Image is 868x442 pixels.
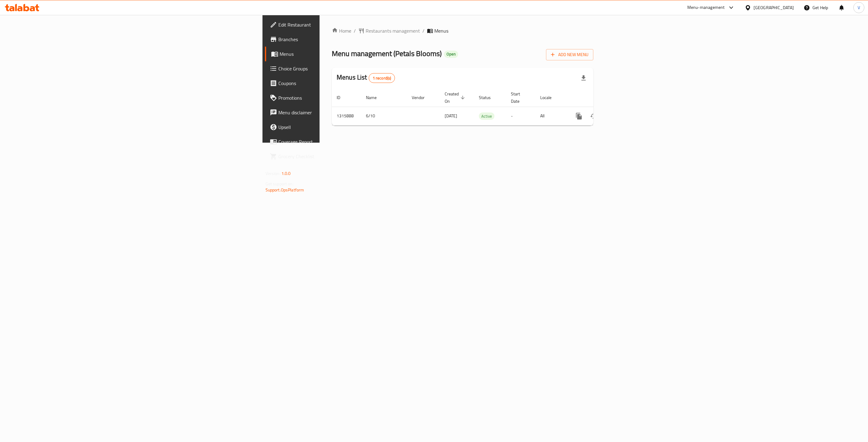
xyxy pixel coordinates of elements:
div: Open [444,51,458,58]
a: Coupons [265,76,407,91]
h2: Menus List [337,73,395,83]
span: Open [444,52,458,57]
th: Actions [567,88,635,107]
span: Active [479,113,494,120]
a: Menu disclaimer [265,105,407,120]
span: Coupons [278,80,403,87]
span: Grocery Checklist [278,153,403,160]
span: Version: [266,169,280,177]
span: Status [479,94,499,101]
a: Menus [265,47,407,61]
span: Branches [278,36,403,43]
a: Choice Groups [265,61,407,76]
span: Menus [434,27,448,34]
span: Coverage Report [278,138,403,145]
span: 1 record(s) [369,75,395,81]
span: Locale [540,94,559,101]
span: Vendor [412,94,432,101]
a: Coverage Report [265,134,407,149]
button: Add New Menu [546,49,593,60]
span: Promotions [278,94,403,102]
button: more [572,109,586,123]
td: All [535,107,567,125]
div: [GEOGRAPHIC_DATA] [754,4,794,11]
li: / [422,27,425,34]
span: Upsell [278,123,403,131]
span: Menu disclaimer [278,109,403,116]
div: Export file [576,71,591,85]
a: Grocery Checklist [265,149,407,164]
a: Promotions [265,91,407,105]
span: Created On [445,90,467,105]
span: Menus [280,50,403,58]
span: Edit Restaurant [278,21,403,28]
a: Upsell [265,120,407,134]
span: Choice Groups [278,65,403,72]
button: Change Status [586,109,601,123]
span: Start Date [511,90,528,105]
span: Add New Menu [551,51,588,59]
a: Edit Restaurant [265,17,407,32]
span: Name [366,94,385,101]
span: ID [337,94,348,101]
table: enhanced table [332,88,635,126]
span: V [858,4,860,11]
a: Branches [265,32,407,47]
span: [DATE] [445,112,457,120]
nav: breadcrumb [332,27,593,34]
div: Total records count [369,73,395,83]
td: - [506,107,535,125]
div: Menu-management [687,4,725,11]
span: Get support on: [266,180,294,188]
a: Support.OpsPlatform [266,186,304,194]
span: 1.0.0 [281,169,291,177]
